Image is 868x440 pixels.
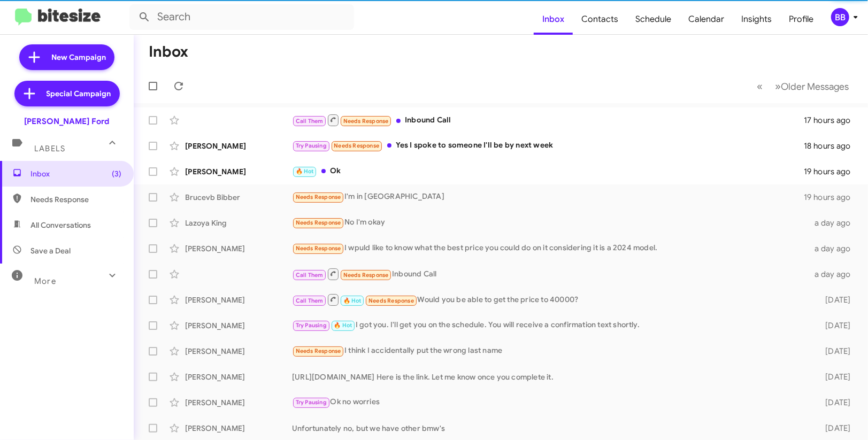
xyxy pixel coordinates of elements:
[751,75,855,97] nav: Page navigation example
[185,397,292,408] div: [PERSON_NAME]
[296,399,327,406] span: Try Pausing
[185,295,292,305] div: [PERSON_NAME]
[51,52,106,63] span: New Campaign
[185,346,292,357] div: [PERSON_NAME]
[292,191,804,203] div: I'm in [GEOGRAPHIC_DATA]
[292,217,811,229] div: No I'm okay
[34,144,65,153] span: Labels
[811,397,859,408] div: [DATE]
[811,218,859,228] div: a day ago
[292,165,804,177] div: Ok
[811,346,859,357] div: [DATE]
[811,243,859,254] div: a day ago
[534,4,573,35] a: Inbox
[804,192,859,203] div: 19 hours ago
[185,166,292,177] div: [PERSON_NAME]
[811,269,859,280] div: a day ago
[19,44,114,70] a: New Campaign
[30,245,71,256] span: Save a Deal
[185,192,292,203] div: Brucevb Bibber
[185,423,292,434] div: [PERSON_NAME]
[292,372,811,382] div: [URL][DOMAIN_NAME] Here is the link. Let me know once you complete it.
[811,423,859,434] div: [DATE]
[296,322,327,329] span: Try Pausing
[292,267,811,281] div: Inbound Call
[769,75,855,97] button: Next
[296,348,341,354] span: Needs Response
[781,81,849,92] span: Older Messages
[185,243,292,254] div: [PERSON_NAME]
[14,81,120,106] a: Special Campaign
[811,295,859,305] div: [DATE]
[343,297,362,304] span: 🔥 Hot
[30,220,91,230] span: All Conversations
[34,276,56,286] span: More
[780,4,822,35] a: Profile
[733,4,780,35] a: Insights
[804,115,859,126] div: 17 hours ago
[296,297,324,304] span: Call Them
[750,75,769,97] button: Previous
[149,43,188,60] h1: Inbox
[296,194,341,200] span: Needs Response
[334,322,352,329] span: 🔥 Hot
[804,141,859,151] div: 18 hours ago
[822,8,856,26] button: BB
[129,4,354,30] input: Search
[296,219,341,226] span: Needs Response
[368,297,414,304] span: Needs Response
[292,423,811,434] div: Unfortunately no, but we have other bmw's
[292,293,811,306] div: Would you be able to get the price to 40000?
[292,113,804,127] div: Inbound Call
[296,272,324,279] span: Call Them
[25,116,110,127] div: [PERSON_NAME] Ford
[627,4,680,35] a: Schedule
[30,168,121,179] span: Inbox
[30,194,121,205] span: Needs Response
[112,168,121,179] span: (3)
[296,142,327,149] span: Try Pausing
[775,80,781,93] span: »
[292,345,811,357] div: I think I accidentally put the wrong last name
[296,245,341,252] span: Needs Response
[292,242,811,254] div: I wpuld like to know what the best price you could do on it considering it is a 2024 model.
[292,140,804,152] div: Yes I spoke to someone I'll be by next week
[811,320,859,331] div: [DATE]
[185,372,292,382] div: [PERSON_NAME]
[292,319,811,331] div: I got you. I'll get you on the schedule. You will receive a confirmation text shortly.
[185,320,292,331] div: [PERSON_NAME]
[292,396,811,408] div: Ok no worries
[573,4,627,35] a: Contacts
[680,4,733,35] a: Calendar
[757,80,763,93] span: «
[334,142,379,149] span: Needs Response
[296,168,314,175] span: 🔥 Hot
[185,218,292,228] div: Lazoya King
[185,141,292,151] div: [PERSON_NAME]
[47,88,111,99] span: Special Campaign
[343,118,389,125] span: Needs Response
[343,272,389,279] span: Needs Response
[296,118,324,125] span: Call Them
[831,8,849,26] div: BB
[811,372,859,382] div: [DATE]
[804,166,859,177] div: 19 hours ago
